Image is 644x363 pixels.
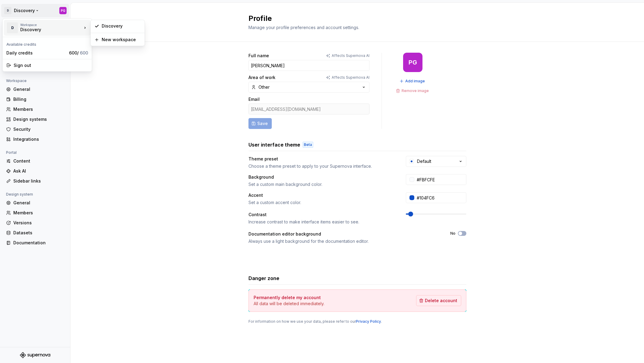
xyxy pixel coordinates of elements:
[69,50,88,55] span: 600 /
[20,23,82,27] div: Workspace
[102,37,141,43] div: New workspace
[102,23,141,29] div: Discovery
[14,62,88,68] div: Sign out
[6,50,67,56] div: Daily credits
[20,27,72,33] div: Discovery
[7,22,18,33] div: D
[4,38,90,48] div: Available credits
[80,50,88,55] span: 600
